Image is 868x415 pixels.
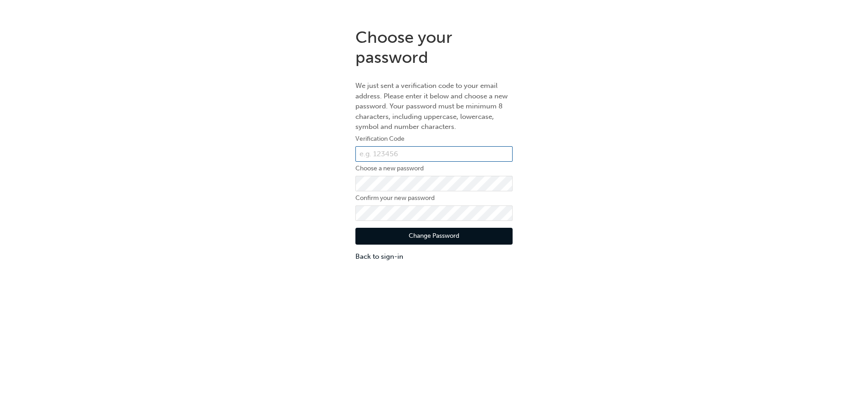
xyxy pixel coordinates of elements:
button: Change Password [355,228,513,245]
input: e.g. 123456 [355,146,513,162]
label: Confirm your new password [355,193,513,204]
h1: Choose your password [355,27,513,67]
p: We just sent a verification code to your email address. Please enter it below and choose a new pa... [355,81,513,132]
label: Choose a new password [355,163,513,174]
label: Verification Code [355,133,513,144]
a: Back to sign-in [355,251,513,262]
